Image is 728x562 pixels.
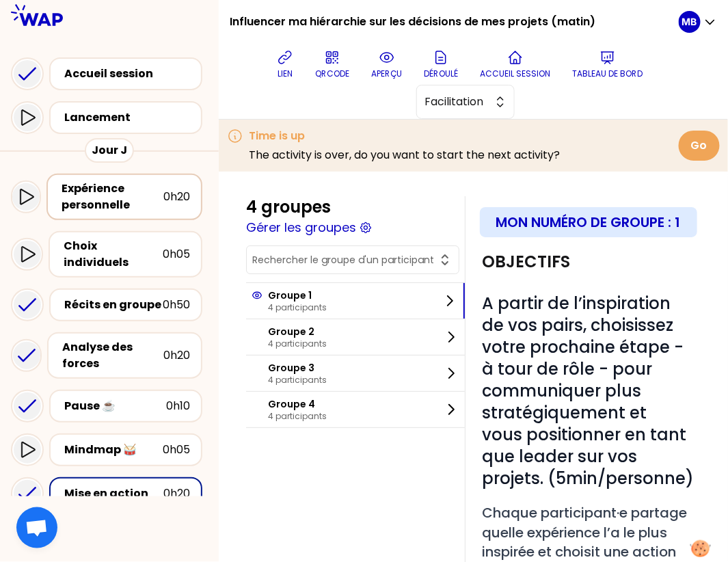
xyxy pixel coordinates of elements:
div: 0h20 [163,485,190,502]
div: Mise en action [64,485,163,502]
div: 4 groupes [246,196,331,218]
p: 4 participants [268,302,327,313]
div: Expérience personnelle [62,180,163,213]
p: Groupe 3 [268,361,327,375]
p: QRCODE [315,68,349,79]
div: Mindmap 🥁 [64,442,163,458]
p: MB [682,15,697,29]
button: QRCODE [310,44,355,85]
p: The activity is over, do you want to start the next activity? [249,147,560,163]
p: aperçu [371,68,402,79]
p: 4 participants [268,375,327,386]
span: Facilitation [425,94,487,110]
p: Groupe 1 [268,289,327,302]
h2: Objectifs [482,251,570,273]
p: Groupe 4 [268,397,327,411]
p: 4 participants [268,338,327,349]
button: Tableau de bord [567,44,648,85]
div: Analyse des forces [62,339,163,372]
div: 0h05 [163,246,190,263]
span: A partir de l’inspiration de vos pairs, choisissez votre prochaine étape - à tour de rôle - pour ... [482,292,694,490]
div: Jour J [85,138,134,163]
div: 0h20 [163,347,190,364]
button: MB [679,11,717,33]
button: lien [271,44,299,85]
p: Déroulé [424,68,458,79]
div: Accueil session [64,66,196,82]
button: Go [679,131,720,161]
button: Déroulé [418,44,463,85]
button: Accueil session [474,44,556,85]
p: Groupe 2 [268,325,327,338]
input: Rechercher le groupe d'un participant [252,253,437,267]
div: 0h10 [166,398,190,414]
p: Accueil session [480,68,550,79]
div: 0h20 [163,189,190,205]
div: Ouvrir le chat [16,507,57,548]
div: Pause ☕️ [64,398,166,414]
div: 0h05 [163,442,190,458]
div: Choix individuels [64,238,163,271]
button: Gérer les groupes [246,218,356,237]
button: aperçu [366,44,407,85]
div: Mon numéro de groupe : 1 [480,207,697,237]
p: Tableau de bord [572,68,643,79]
h3: Time is up [249,128,560,144]
p: 4 participants [268,411,327,422]
div: Récits en groupe [64,297,163,313]
button: Facilitation [416,85,515,119]
p: lien [278,68,293,79]
div: 0h50 [163,297,190,313]
div: Lancement [64,109,196,126]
